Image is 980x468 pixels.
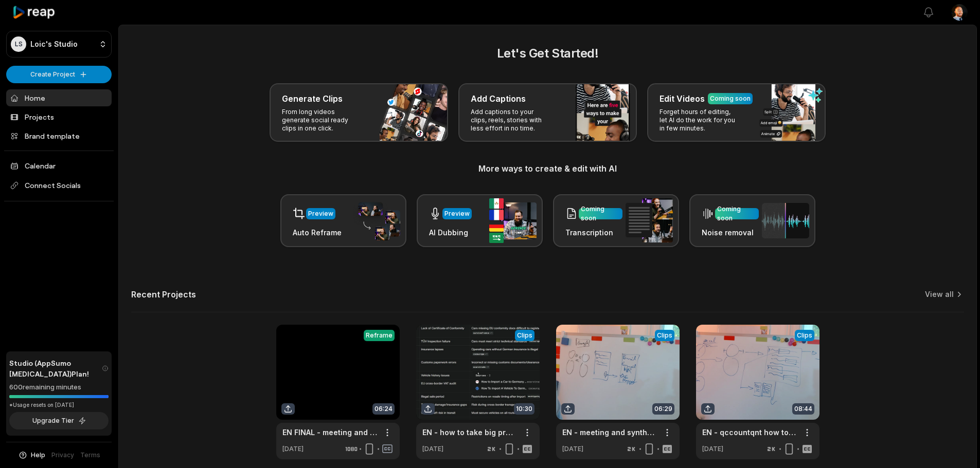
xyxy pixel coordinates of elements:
button: Upgrade Tier [9,412,109,429]
h3: Transcription [565,227,622,238]
h3: Noise removal [702,227,759,238]
h2: Let's Get Started! [131,44,964,63]
h3: More ways to create & edit with AI [131,162,964,175]
a: View all [925,289,954,299]
a: Calendar [6,157,112,174]
p: Forget hours of editing, let AI do the work for you in few minutes. [660,108,739,133]
div: Coming soon [710,94,751,103]
h3: Edit Videos [660,92,705,105]
h3: Add Captions [471,92,526,105]
span: Help [31,451,45,460]
a: Home [6,89,112,106]
a: Privacy [51,451,74,460]
div: *Usage resets on [DATE] [9,401,109,409]
img: auto_reframe.png [353,201,400,241]
div: Coming soon [717,204,757,223]
div: LS [11,36,26,52]
h3: Generate Clips [282,92,343,105]
p: From long videos generate social ready clips in one click. [282,108,362,133]
h3: AI Dubbing [429,227,472,238]
button: Help [18,451,45,460]
a: Terms [80,451,100,460]
a: EN - qccountqnt how to make sur that my employe work ok [702,427,797,438]
span: Studio (AppSumo [MEDICAL_DATA]) Plan! [9,358,102,379]
a: EN - how to take big project fast as a small company [422,427,517,438]
div: Preview [444,209,470,218]
button: Create Project [6,66,112,83]
span: Connect Socials [6,176,112,195]
a: Brand template [6,127,112,144]
a: EN - meeting and synthese thunder [562,427,657,438]
p: Loic's Studio [30,40,78,49]
a: EN FINAL - meeting and synthese thunder [282,427,377,438]
img: noise_removal.png [762,203,809,238]
div: Preview [308,209,333,218]
div: 600 remaining minutes [9,382,109,392]
img: transcription.png [626,198,673,242]
img: ai_dubbing.png [489,198,537,243]
h2: Recent Projects [131,289,196,299]
h3: Auto Reframe [293,227,342,238]
div: Coming soon [581,204,620,223]
p: Add captions to your clips, reels, stories with less effort in no time. [471,108,550,133]
a: Projects [6,108,112,125]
